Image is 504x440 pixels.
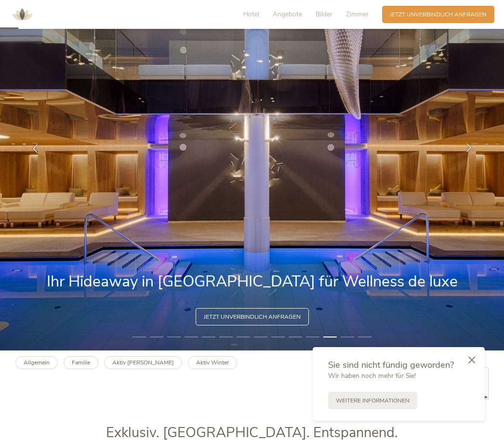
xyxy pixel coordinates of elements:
a: Familie [64,356,98,369]
b: Aktiv Winter [196,359,229,366]
a: Aktiv [PERSON_NAME] [104,356,182,369]
span: Wir haben noch mehr für Sie! [328,371,416,380]
span: Sie sind nicht fündig geworden? [328,359,454,371]
b: Allgemein [24,359,50,366]
b: Familie [72,359,90,366]
span: Bilder [316,10,332,19]
a: Weitere Informationen [328,392,417,409]
span: Jetzt unverbindlich anfragen [204,313,301,321]
span: Angebote [273,10,302,19]
span: Weitere Informationen [336,397,410,405]
a: AMONTI & LUNARIS Wellnessresort [8,12,37,17]
b: Aktiv [PERSON_NAME] [112,359,174,366]
span: Hotel [243,10,259,19]
span: Jetzt unverbindlich anfragen [390,11,487,19]
a: Aktiv Winter [188,356,237,369]
span: Zimmer [346,10,369,19]
a: Allgemein [15,356,58,369]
